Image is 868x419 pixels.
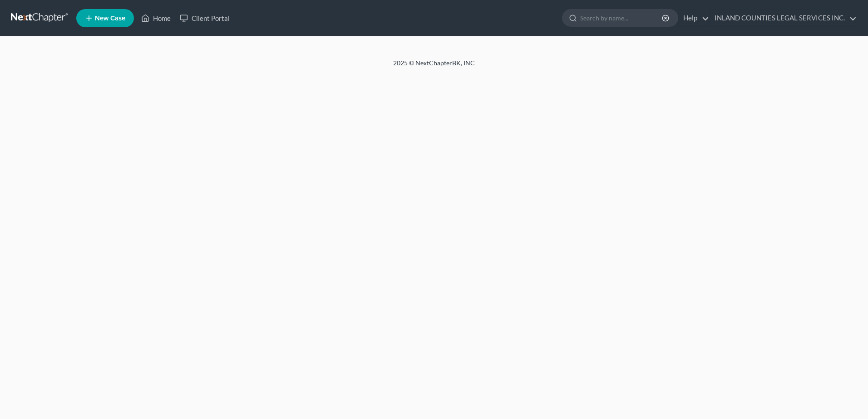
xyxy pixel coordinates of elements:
a: Client Portal [175,10,234,26]
input: Search by name... [580,10,663,26]
a: Help [679,10,709,26]
span: New Case [95,15,125,22]
a: INLAND COUNTIES LEGAL SERVICES INC. [710,10,857,26]
div: 2025 © NextChapterBK, INC [175,58,693,75]
a: Home [137,10,175,26]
